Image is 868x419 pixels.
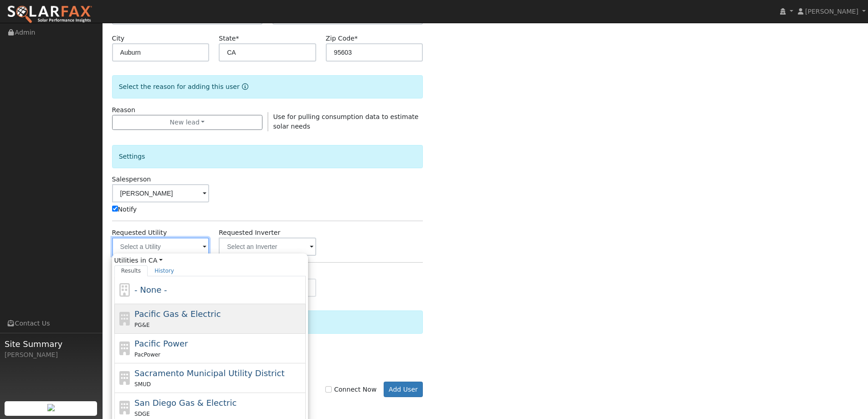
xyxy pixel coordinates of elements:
span: SDGE [134,411,150,417]
span: Required [236,35,239,42]
label: Requested Inverter [219,228,280,238]
span: PacPower [134,352,160,358]
input: Select a User [112,184,210,202]
label: City [112,34,125,43]
label: Zip Code [326,34,358,43]
span: Site Summary [5,338,98,350]
img: SolarFax [7,5,92,24]
label: State [219,34,239,43]
label: Notify [112,205,137,214]
label: Connect Now [325,385,376,394]
a: History [148,265,181,276]
input: Notify [112,206,118,212]
span: [PERSON_NAME] [805,8,858,15]
span: PG&E [134,322,149,328]
span: Pacific Gas & Electric [134,309,221,319]
label: Salesperson [112,175,151,184]
span: Sacramento Municipal Utility District [134,368,284,378]
span: - None - [134,285,167,295]
a: Results [114,265,148,276]
img: retrieve [47,404,55,411]
button: Add User [384,382,423,397]
button: New lead [112,115,263,130]
div: Settings [112,145,423,168]
input: Connect Now [325,386,332,393]
a: Reason for new user [240,83,248,90]
span: San Diego Gas & Electric [134,398,236,408]
input: Select an Inverter [219,238,316,256]
label: Reason [112,105,135,115]
div: Select the reason for adding this user [112,75,423,98]
span: Utilities in [114,256,306,265]
span: SMUD [134,381,151,388]
span: Required [354,35,358,42]
label: Requested Utility [112,228,167,238]
span: Use for pulling consumption data to estimate solar needs [273,113,419,130]
span: Pacific Power [134,339,188,348]
div: [PERSON_NAME] [5,350,98,360]
a: CA [149,256,163,265]
input: Select a Utility [112,238,210,256]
